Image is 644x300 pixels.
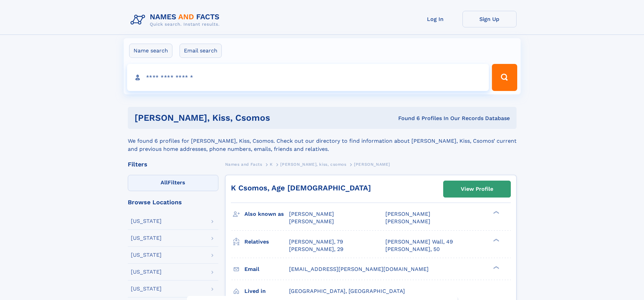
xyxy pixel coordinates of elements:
[244,208,289,220] h3: Also known as
[225,160,262,168] a: Names and Facts
[244,236,289,248] h3: Relatives
[280,162,346,167] span: [PERSON_NAME], kiss, csomos
[289,238,343,246] a: [PERSON_NAME], 79
[334,115,510,122] div: Found 6 Profiles In Our Records Database
[135,114,334,122] h1: [PERSON_NAME], Kiss, Csomos
[289,211,334,217] span: [PERSON_NAME]
[161,179,168,186] span: All
[492,210,500,215] div: ❯
[385,246,440,253] a: [PERSON_NAME], 50
[289,288,405,294] span: [GEOGRAPHIC_DATA], [GEOGRAPHIC_DATA]
[461,181,493,197] div: View Profile
[385,238,453,246] a: [PERSON_NAME] Wall, 49
[131,218,162,224] div: [US_STATE]
[354,162,390,167] span: [PERSON_NAME]
[127,64,489,91] input: search input
[289,218,334,225] span: [PERSON_NAME]
[131,235,162,241] div: [US_STATE]
[131,286,162,292] div: [US_STATE]
[492,64,517,91] button: Search Button
[385,218,430,225] span: [PERSON_NAME]
[270,162,273,167] span: K
[408,11,462,27] a: Log In
[128,175,218,191] label: Filters
[131,252,162,258] div: [US_STATE]
[128,129,517,153] div: We found 6 profiles for [PERSON_NAME], Kiss, Csomos. Check out our directory to find information ...
[131,269,162,275] div: [US_STATE]
[289,246,343,253] a: [PERSON_NAME], 29
[492,238,500,242] div: ❯
[129,44,172,58] label: Name search
[244,285,289,297] h3: Lived in
[270,160,273,168] a: K
[444,181,510,197] a: View Profile
[244,263,289,275] h3: Email
[492,265,500,270] div: ❯
[128,11,225,29] img: Logo Names and Facts
[289,266,429,272] span: [EMAIL_ADDRESS][PERSON_NAME][DOMAIN_NAME]
[128,161,218,167] div: Filters
[462,11,517,27] a: Sign Up
[180,44,222,58] label: Email search
[231,184,371,192] a: K Csomos, Age [DEMOGRAPHIC_DATA]
[385,211,430,217] span: [PERSON_NAME]
[128,199,218,205] div: Browse Locations
[280,160,346,168] a: [PERSON_NAME], kiss, csomos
